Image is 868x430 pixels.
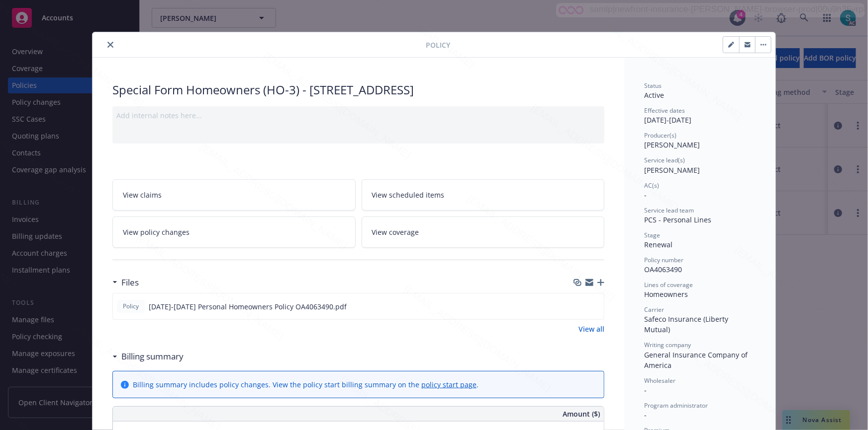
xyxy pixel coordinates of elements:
span: [DATE]-[DATE] Personal Homeowners Policy OA4063490.pdf [149,301,347,312]
span: [PERSON_NAME] [644,165,700,175]
span: Carrier [644,305,664,314]
span: [PERSON_NAME] [644,140,700,149]
div: Billing summary includes policy changes. View the policy start billing summary on the . [133,379,479,390]
button: preview file [591,301,600,312]
div: Homeowners [644,289,756,299]
span: Effective dates [644,106,685,115]
div: Add internal notes here... [116,110,600,121]
span: Writing company [644,341,691,349]
span: Service lead team [644,206,694,215]
span: PCS - Personal Lines [644,215,711,224]
span: Wholesaler [644,376,675,385]
div: Special Form Homeowners (HO-3) - [STREET_ADDRESS] [112,81,604,98]
div: Billing summary [112,350,184,363]
span: Safeco Insurance (Liberty Mutual) [644,314,730,334]
span: - [644,385,647,395]
a: View coverage [362,216,605,248]
a: View policy changes [112,216,356,248]
button: download file [575,301,583,312]
span: Amount ($) [563,409,600,419]
span: Renewal [644,240,673,249]
a: policy start page [421,380,477,389]
span: View scheduled items [372,190,445,200]
span: Stage [644,231,660,239]
span: View coverage [372,227,419,237]
a: View all [579,324,604,334]
span: - [644,190,647,200]
span: Program administrator [644,401,708,410]
span: Policy number [644,256,683,264]
span: Status [644,81,662,90]
span: Service lead(s) [644,156,685,164]
h3: Billing summary [121,350,184,363]
div: [DATE] - [DATE] [644,106,756,125]
span: AC(s) [644,181,659,190]
span: Active [644,90,664,100]
div: Files [112,276,139,289]
a: View claims [112,179,356,211]
span: View policy changes [123,227,190,237]
span: OA4063490 [644,265,682,274]
a: View scheduled items [362,179,605,211]
span: Policy [426,40,450,50]
span: - [644,410,647,420]
h3: Files [121,276,139,289]
span: General Insurance Company of America [644,350,750,370]
span: Producer(s) [644,131,676,140]
span: Policy [121,302,141,311]
button: close [104,39,116,51]
span: View claims [123,190,162,200]
span: Lines of coverage [644,281,693,289]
